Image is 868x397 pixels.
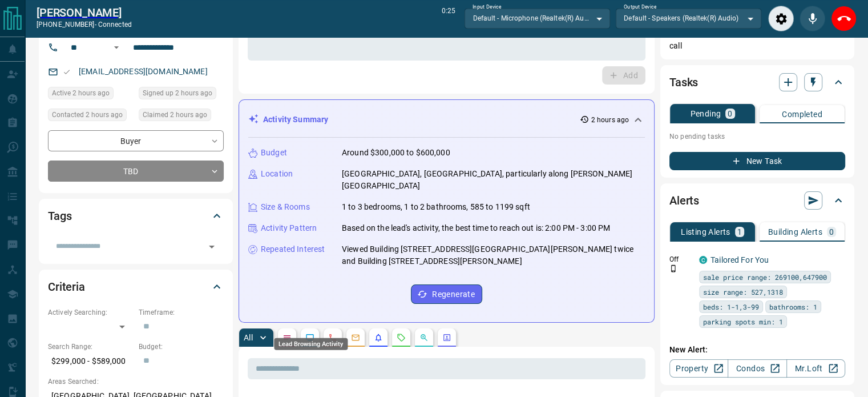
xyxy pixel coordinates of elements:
[48,342,133,352] p: Search Range:
[374,333,383,342] svg: Listing Alerts
[261,222,317,234] p: Activity Pattern
[79,67,208,76] a: [EMAIL_ADDRESS][DOMAIN_NAME]
[48,278,85,296] h2: Criteria
[351,333,360,342] svg: Emails
[669,69,845,96] div: Tasks
[710,255,769,264] a: Tailored For You
[263,114,328,126] p: Activity Summary
[669,254,692,264] p: Off
[261,147,287,159] p: Budget
[669,128,845,145] p: No pending tasks
[139,307,224,318] p: Timeframe:
[139,87,224,103] div: Tue Sep 16 2025
[261,201,310,213] p: Size & Rooms
[690,110,721,118] p: Pending
[342,222,610,234] p: Based on the lead's activity, the best time to reach out is: 2:00 PM - 3:00 PM
[139,109,224,125] div: Tue Sep 16 2025
[244,334,253,342] p: All
[703,271,827,283] span: sale price range: 269100,647900
[669,187,845,214] div: Alerts
[342,243,645,267] p: Viewed Building [STREET_ADDRESS][GEOGRAPHIC_DATA][PERSON_NAME] twice and Building [STREET_ADDRESS...
[52,87,110,99] span: Active 2 hours ago
[737,228,742,236] p: 1
[782,110,822,118] p: Completed
[204,239,220,255] button: Open
[48,161,224,182] div: TBD
[274,338,348,350] div: Lead Browsing Activity
[139,342,224,352] p: Budget:
[769,301,817,312] span: bathrooms: 1
[591,115,629,125] p: 2 hours ago
[669,264,677,272] svg: Push Notification Only
[669,191,699,210] h2: Alerts
[699,256,707,264] div: condos.ca
[37,6,132,19] a: [PERSON_NAME]
[616,9,761,28] div: Default - Speakers (Realtek(R) Audio)
[465,9,610,28] div: Default - Microphone (Realtek(R) Audio)
[669,359,728,378] a: Property
[669,344,845,356] p: New Alert:
[98,21,132,29] span: connected
[143,109,207,121] span: Claimed 2 hours ago
[768,6,794,31] div: Audio Settings
[419,333,429,342] svg: Opportunities
[342,147,450,159] p: Around $300,000 to $600,000
[669,40,845,52] p: call
[397,333,406,342] svg: Requests
[48,202,224,230] div: Tags
[669,73,698,91] h2: Tasks
[768,228,822,236] p: Building Alerts
[248,109,645,130] div: Activity Summary2 hours ago
[143,87,212,99] span: Signed up 2 hours ago
[829,228,834,236] p: 0
[831,6,857,31] div: End Call
[473,3,502,11] label: Input Device
[342,201,530,213] p: 1 to 3 bedrooms, 1 to 2 bathrooms, 585 to 1199 sqft
[261,243,325,255] p: Repeated Interest
[703,301,759,312] span: beds: 1-1,3-99
[342,168,645,192] p: [GEOGRAPHIC_DATA], [GEOGRAPHIC_DATA], particularly along [PERSON_NAME][GEOGRAPHIC_DATA]
[703,286,783,298] span: size range: 527,1318
[703,316,783,327] span: parking spots min: 1
[48,207,71,225] h2: Tags
[48,87,133,103] div: Tue Sep 16 2025
[48,307,133,318] p: Actively Searching:
[442,333,451,342] svg: Agent Actions
[786,359,845,378] a: Mr.Loft
[52,109,123,121] span: Contacted 2 hours ago
[681,228,730,236] p: Listing Alerts
[48,352,133,371] p: $299,000 - $589,000
[48,109,133,125] div: Tue Sep 16 2025
[48,273,224,300] div: Criteria
[442,6,455,31] p: 0:25
[411,284,482,304] button: Regenerate
[48,376,224,387] p: Areas Searched:
[728,110,732,118] p: 0
[624,3,656,11] label: Output Device
[728,359,786,378] a: Condos
[48,130,224,151] div: Buyer
[669,152,845,170] button: New Task
[63,68,71,76] svg: Email Valid
[110,41,123,54] button: Open
[261,168,293,180] p: Location
[800,6,825,31] div: Mute
[37,19,132,30] p: [PHONE_NUMBER] -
